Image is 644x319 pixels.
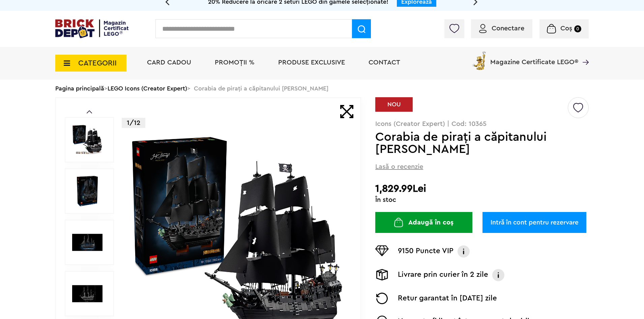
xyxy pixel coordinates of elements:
[492,25,524,32] span: Conectare
[375,121,589,127] p: Icons (Creator Expert) | Cod: 10365
[122,118,145,128] p: 1/12
[492,269,505,281] img: Info livrare prin curier
[72,227,103,258] img: Corabia de piraţi a căpitanului Jack Sparrow LEGO 10365
[108,85,187,91] a: LEGO Icons (Creator Expert)
[457,245,470,258] img: Info VIP
[375,196,589,203] div: În stoc
[375,212,472,233] button: Adaugă în coș
[375,245,389,256] img: Puncte VIP
[375,162,423,171] span: Lasă o recenzie
[72,125,103,155] img: Corabia de piraţi a căpitanului Jack Sparrow
[278,59,345,66] a: Produse exclusive
[147,59,191,66] a: Card Cadou
[375,183,589,195] h2: 1,829.99Lei
[55,85,104,91] a: Pagina principală
[78,59,117,67] span: CATEGORII
[215,59,255,66] a: PROMOȚII %
[398,269,488,281] p: Livrare prin curier în 2 zile
[375,269,389,281] img: Livrare
[574,25,581,32] small: 0
[72,176,103,206] img: Corabia de piraţi a căpitanului Jack Sparrow
[479,25,524,32] a: Conectare
[482,212,586,233] a: Intră în cont pentru rezervare
[87,110,92,113] a: Prev
[578,50,589,57] a: Magazine Certificate LEGO®
[398,293,497,304] p: Retur garantat în [DATE] zile
[490,50,578,65] span: Magazine Certificate LEGO®
[398,245,453,258] p: 9150 Puncte VIP
[72,278,103,309] img: Seturi Lego Corabia de piraţi a căpitanului Jack Sparrow
[375,97,413,112] div: NOU
[375,293,389,304] img: Returnare
[560,25,572,32] span: Coș
[375,131,567,155] h1: Corabia de piraţi a căpitanului [PERSON_NAME]
[55,80,589,97] div: > > Corabia de piraţi a căpitanului [PERSON_NAME]
[369,59,400,66] a: Contact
